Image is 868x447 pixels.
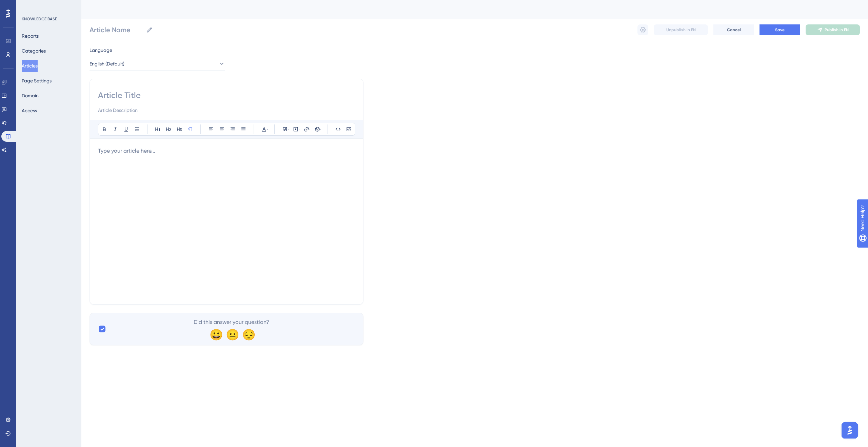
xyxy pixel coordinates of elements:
[210,329,220,340] div: 😀
[666,27,696,33] span: Unpublish in EN
[98,90,355,101] input: Article Title
[806,24,860,35] button: Publish in EN
[90,60,124,68] span: English (Default)
[22,90,39,102] button: Domain
[22,60,38,72] button: Articles
[713,24,754,35] button: Cancel
[16,2,42,10] span: Need Help?
[226,329,237,340] div: 😐
[22,104,37,117] button: Access
[22,45,46,57] button: Categories
[90,46,112,54] span: Language
[654,24,708,35] button: Unpublish in EN
[759,24,800,35] button: Save
[90,25,143,35] input: Article Name
[825,27,849,33] span: Publish in EN
[22,16,57,22] div: KNOWLEDGE BASE
[194,318,269,326] span: Did this answer your question?
[22,75,52,87] button: Page Settings
[242,329,253,340] div: 😔
[90,57,225,71] button: English (Default)
[840,420,860,441] iframe: UserGuiding AI Assistant Launcher
[22,30,39,42] button: Reports
[775,27,785,33] span: Save
[727,27,741,33] span: Cancel
[98,106,355,114] input: Article Description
